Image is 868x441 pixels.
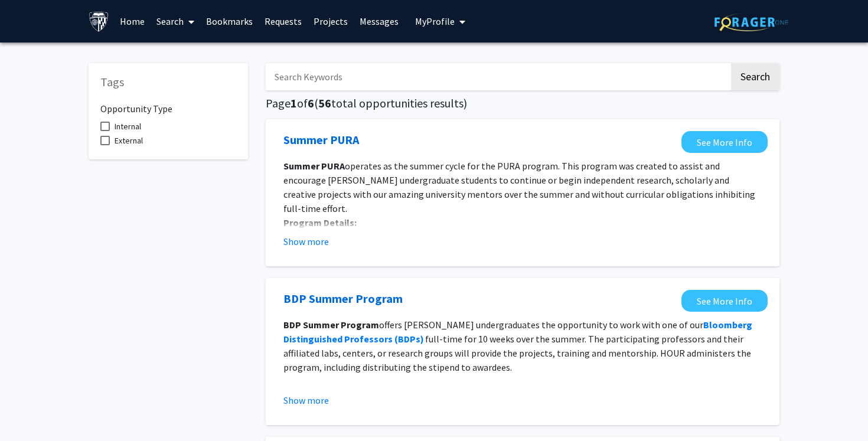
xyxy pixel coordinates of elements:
[283,160,345,172] strong: Summer PURA
[100,75,236,89] h5: Tags
[100,94,236,115] h6: Opportunity Type
[731,63,779,90] button: Search
[283,234,329,249] button: Show more
[89,11,109,32] img: Johns Hopkins University Logo
[283,290,403,308] a: Opens in a new tab
[283,160,755,214] span: operates as the summer cycle for the PURA program. This program was created to assist and encoura...
[266,63,729,90] input: Search Keywords
[283,393,329,407] button: Show more
[714,13,788,31] img: ForagerOne Logo
[283,217,357,228] strong: Program Details:
[151,1,200,42] a: Search
[266,96,779,110] h5: Page of ( total opportunities results)
[681,131,768,153] a: Opens in a new tab
[259,1,308,42] a: Requests
[354,1,404,42] a: Messages
[308,1,354,42] a: Projects
[114,1,151,42] a: Home
[115,119,141,133] span: Internal
[681,290,768,312] a: Opens in a new tab
[283,131,359,149] a: Opens in a new tab
[308,96,314,110] span: 6
[818,388,859,432] iframe: Chat
[318,96,331,110] span: 56
[200,1,259,42] a: Bookmarks
[415,15,455,27] span: My Profile
[283,318,762,374] p: offers [PERSON_NAME] undergraduates the opportunity to work with one of our full-time for 10 week...
[115,133,143,148] span: External
[283,319,379,331] strong: BDP Summer Program
[291,96,297,110] span: 1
